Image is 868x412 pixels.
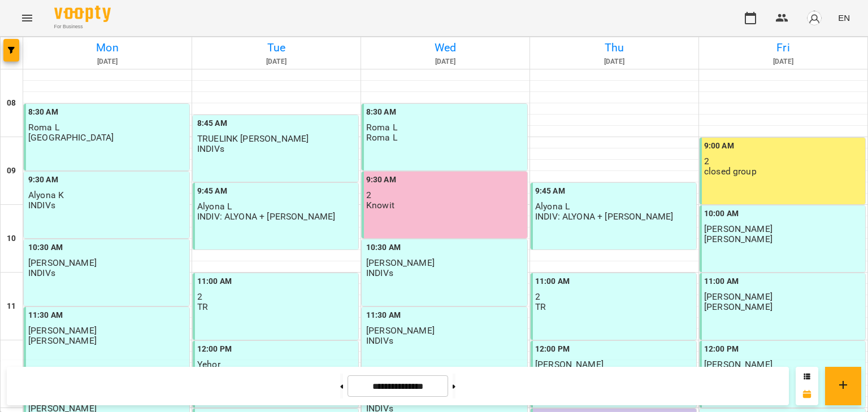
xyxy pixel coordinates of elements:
span: Roma L [28,122,59,133]
span: [PERSON_NAME] [704,223,772,234]
button: Menu [14,5,41,32]
label: 11:00 AM [535,275,570,288]
span: [PERSON_NAME] [704,291,772,302]
h6: 08 [7,97,16,109]
span: [PERSON_NAME] [535,359,604,370]
img: avatar_s.png [806,10,822,26]
h6: Mon [25,39,190,56]
button: EN [834,7,854,28]
label: 11:00 AM [704,275,739,288]
p: [PERSON_NAME] [704,234,772,244]
p: INDIVs [197,144,224,154]
h6: 10 [7,233,16,245]
label: 12:00 PM [535,343,570,356]
p: 2 [366,190,525,200]
h6: [DATE] [532,56,697,67]
span: TRUELINK [PERSON_NAME] [197,133,309,144]
label: 10:00 AM [704,208,739,220]
span: Alyona L [535,201,570,212]
span: EN [838,12,850,24]
p: INDIVs [366,268,393,278]
p: TR [535,302,546,312]
p: TR [197,302,208,312]
p: INDIVs [28,268,55,278]
span: Roma L [366,122,397,133]
span: [PERSON_NAME] [28,257,97,268]
p: [PERSON_NAME] [28,336,97,345]
label: 8:30 AM [366,106,396,119]
p: INDIVs [28,200,55,210]
label: 11:30 AM [366,309,401,322]
span: Alyona L [197,201,232,212]
h6: [DATE] [194,56,359,67]
h6: [DATE] [701,56,866,67]
span: For Business [54,23,111,30]
label: 10:30 AM [366,242,401,254]
label: 9:00 AM [704,140,734,152]
label: 11:30 AM [28,309,63,322]
span: [PERSON_NAME] [28,325,97,336]
span: Alyona K [28,190,64,200]
label: 11:00 AM [197,275,232,288]
p: 2 [535,292,694,301]
label: 9:30 AM [366,174,396,186]
h6: Tue [194,39,359,56]
h6: 09 [7,165,16,177]
label: 10:30 AM [28,242,63,254]
label: 12:00 PM [704,343,739,356]
h6: [DATE] [25,56,190,67]
p: [GEOGRAPHIC_DATA] [28,133,114,142]
h6: 11 [7,300,16,313]
label: 9:45 AM [197,185,227,198]
span: [PERSON_NAME] [704,359,772,370]
label: 8:30 AM [28,106,58,119]
p: INDIV: ALYONA + [PERSON_NAME] [535,212,673,221]
h6: Wed [363,39,528,56]
p: 2 [704,156,863,166]
span: [PERSON_NAME] [366,257,435,268]
h6: Fri [701,39,866,56]
p: [PERSON_NAME] [704,302,772,312]
h6: Thu [532,39,697,56]
p: Roma L [366,133,397,142]
p: closed group [704,166,757,176]
label: 8:45 AM [197,117,227,130]
label: 9:45 AM [535,185,565,198]
img: Voopty Logo [54,6,111,22]
p: Knowit [366,200,394,210]
span: Yehor [197,359,220,370]
label: 12:00 PM [197,343,232,356]
h6: [DATE] [363,56,528,67]
p: INDIVs [366,336,393,345]
p: INDIV: ALYONA + [PERSON_NAME] [197,212,335,221]
label: 9:30 AM [28,174,58,186]
span: [PERSON_NAME] [366,325,435,336]
p: 2 [197,292,356,301]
